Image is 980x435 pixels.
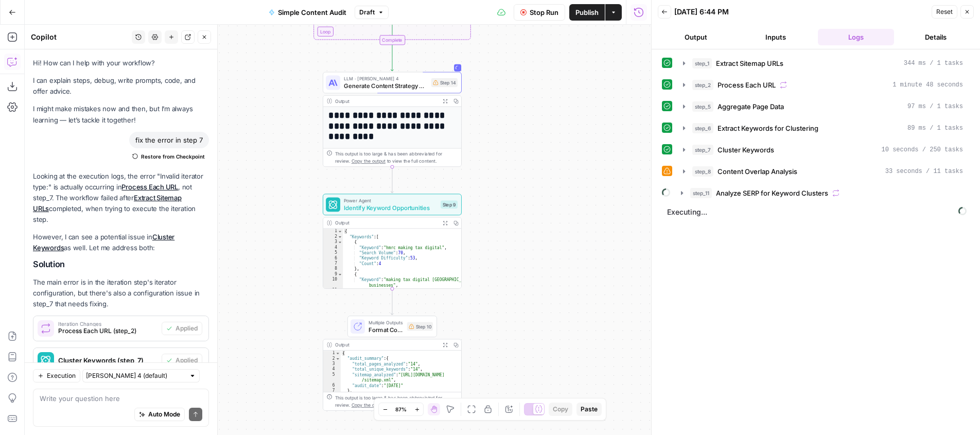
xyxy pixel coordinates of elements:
[936,7,953,16] span: Reset
[882,145,963,154] span: 10 seconds / 250 tasks
[33,58,209,68] p: Hi! How can I help with your workflow?
[128,150,209,163] button: Restore from Checkpoint
[344,197,437,204] span: Power Agent
[717,80,776,90] span: Process Each URL
[904,59,963,68] span: 344 ms / 1 tasks
[335,351,340,356] span: Toggle code folding, rows 1 through 9
[581,405,598,414] span: Paste
[692,145,713,155] span: step_7
[323,194,462,289] div: Power AgentIdentify Keyword OpportunitiesStep 9Output{ "Keywords":[ { "Keyword":"hmrc making tax ...
[379,35,405,45] div: Complete
[323,356,341,361] div: 2
[738,29,814,45] button: Inputs
[323,245,343,250] div: 4
[717,123,818,133] span: Extract Keywords for Clustering
[323,234,343,239] div: 2
[58,326,157,336] span: Process Each URL (step_2)
[677,163,969,180] button: 33 seconds / 11 tasks
[33,194,182,213] a: Extract Sitemap URLs
[323,272,343,277] div: 9
[514,4,565,21] button: Stop Run
[717,166,797,177] span: Content Overlap Analysis
[335,341,437,349] div: Output
[176,356,198,365] span: Applied
[323,367,341,372] div: 4
[692,166,713,177] span: step_8
[391,45,393,71] g: Edge from step_11-iteration-end to step_14
[344,81,428,90] span: Generate Content Strategy Recommendations
[692,101,713,112] span: step_5
[31,32,129,42] div: Copilot
[176,324,198,333] span: Applied
[677,120,969,136] button: 89 ms / 1 tasks
[576,403,602,416] button: Paste
[907,124,963,133] span: 89 ms / 1 tasks
[355,6,389,19] button: Draft
[278,7,346,18] span: Simple Content Audit
[677,98,969,115] button: 97 ms / 1 tasks
[323,256,343,261] div: 6
[33,232,209,253] p: However, I can see a potential issue in as well. Let me address both:
[717,145,774,155] span: Cluster Keywords
[335,97,437,105] div: Output
[716,188,828,198] span: Analyze SERP for Keyword Clusters
[323,351,341,356] div: 1
[47,371,76,380] span: Execution
[323,229,343,234] div: 1
[352,159,386,164] span: Copy the output
[86,371,185,381] input: Claude Sonnet 4 (default)
[141,152,205,161] span: Restore from Checkpoint
[148,410,180,419] span: Auto Mode
[717,101,784,112] span: Aggregate Page Data
[344,75,428,82] span: LLM · [PERSON_NAME] 4
[407,322,433,330] div: Step 10
[323,277,343,288] div: 10
[690,188,712,198] span: step_11
[352,402,386,407] span: Copy the output
[323,388,341,393] div: 7
[262,4,353,21] button: Simple Content Audit
[121,183,178,191] a: Process Each URL
[323,361,341,367] div: 3
[323,72,462,167] div: LLM · [PERSON_NAME] 4Generate Content Strategy RecommendationsStep 14Output**** **** **** **** **...
[677,77,969,93] button: 1 minute 48 seconds
[33,75,209,97] p: I can explain steps, debug, write prompts, code, and offer advice.
[692,80,713,90] span: step_2
[335,150,458,165] div: This output is too large & has been abbreviated for review. to view the full content.
[335,394,458,409] div: This output is too large & has been abbreviated for review. to view the full content.
[33,259,209,269] h2: Solution
[162,322,202,335] button: Applied
[323,266,343,271] div: 8
[323,35,462,45] div: Complete
[677,142,969,158] button: 10 seconds / 250 tasks
[431,78,458,87] div: Step 14
[898,29,974,45] button: Details
[129,132,209,148] div: fix the error in step 7
[818,29,894,45] button: Logs
[338,239,343,245] span: Toggle code folding, rows 3 through 8
[575,7,599,18] span: Publish
[892,80,963,90] span: 1 minute 48 seconds
[323,288,343,293] div: 11
[677,55,969,72] button: 344 ms / 1 tasks
[549,403,572,416] button: Copy
[569,4,605,21] button: Publish
[335,356,340,361] span: Toggle code folding, rows 2 through 7
[338,229,343,234] span: Toggle code folding, rows 1 through 89
[369,319,404,326] span: Multiple Outputs
[58,355,157,366] span: Cluster Keywords (step_7)
[33,171,209,225] p: Looking at the execution logs, the error "Invalid iterator type:" is actually occurring in , not ...
[391,167,393,193] g: Edge from step_14 to step_9
[323,316,462,411] div: Multiple OutputsFormat Content Audit ReportStep 10Output{ "audit_summary":{ "total_pages_analyzed...
[323,383,341,388] div: 6
[395,405,407,413] span: 87%
[323,250,343,255] div: 5
[553,405,568,414] span: Copy
[664,204,970,220] span: Executing...
[932,5,957,19] button: Reset
[369,325,404,334] span: Format Content Audit Report
[344,203,437,212] span: Identify Keyword Opportunities
[907,102,963,111] span: 97 ms / 1 tasks
[33,277,209,309] p: The main error is in the iteration step's iterator configuration, but there's also a configuratio...
[323,372,341,383] div: 5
